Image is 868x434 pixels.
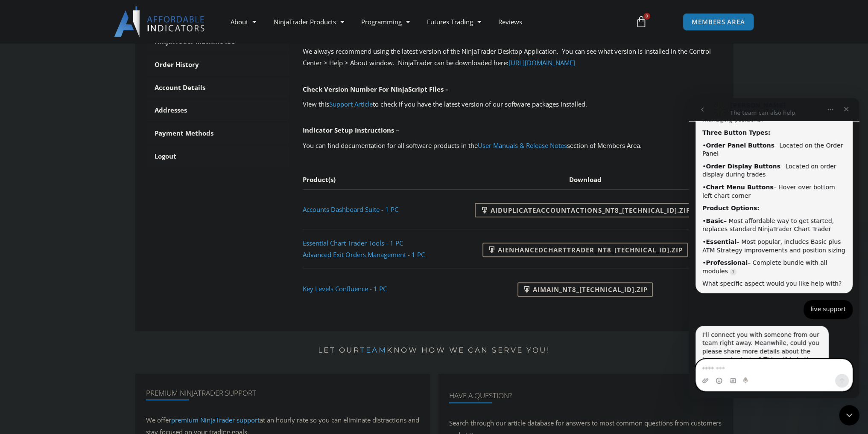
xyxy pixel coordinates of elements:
[54,279,61,286] button: Start recording
[114,6,206,37] img: LogoAI | Affordable Indicators – NinjaTrader
[222,12,625,32] nav: Menu
[482,243,688,257] a: AIEnhancedChartTrader_NT8_[TECHNICAL_ID].zip
[352,12,418,32] a: Programming
[17,161,59,168] b: Professional
[146,122,290,145] a: Payment Methods
[7,202,164,228] div: Jason says…
[14,85,157,102] div: • – Hover over bottom left chart corner
[17,44,86,51] b: Order Panel Buttons
[303,85,449,93] b: Check Version Number For NinjaScript Files –
[265,12,352,32] a: NinjaTrader Products
[146,389,419,397] h4: Premium NinjaTrader Support
[41,279,47,286] button: Gif picker
[146,77,290,99] a: Account Details
[303,284,387,293] a: Key Levels Confluence - 1 PC
[449,391,722,400] h4: Have A Question?
[135,344,733,357] p: Let our know how we can serve you!
[839,405,859,425] iframe: Intercom live chat
[569,175,602,184] span: Download
[222,12,265,32] a: About
[683,13,754,31] a: MEMBERS AREA
[146,99,290,122] a: Addresses
[14,233,133,275] div: I'll connect you with someone from our team right away. Meanwhile, could you please share more de...
[329,100,373,108] a: Support Article
[7,261,164,276] textarea: Message…
[146,54,290,76] a: Order History
[14,31,82,38] b: Three Button Types:
[303,46,722,69] p: We always recommend using the latest version of the NinjaTrader Desktop Application. You can see ...
[7,228,164,298] div: Solomon says…
[17,65,92,72] b: Order Display Buttons
[41,171,48,177] a: Source reference 51852291:
[14,107,71,113] b: Product Options:
[418,12,489,32] a: Futures Trading
[146,276,160,289] button: Send a message…
[13,279,20,286] button: Upload attachment
[14,161,157,177] div: • – Complete bundle with all modules
[509,58,575,67] a: [URL][DOMAIN_NAME]
[14,64,157,81] div: • – Located on order display during trades
[692,19,745,25] span: MEMBERS AREA
[478,141,567,150] a: User Manuals & Release Notes
[303,98,722,110] p: View this to check if you have the latest version of our software packages installed.
[115,202,164,221] div: live support
[17,119,35,126] b: Basic
[7,228,140,280] div: I'll connect you with someone from our team right away. Meanwhile, could you please share more de...
[303,239,403,247] a: Essential Chart Trader Tools - 1 PC
[643,13,650,20] span: 0
[517,282,653,297] a: AIMain_NT8_[TECHNICAL_ID].zip
[146,416,171,424] span: We offer
[14,119,157,136] div: • – Most affordable way to get started, replaces standard NinjaTrader Chart Trader
[303,175,336,184] span: Product(s)
[303,126,399,134] b: Indicator Setup Instructions –
[17,140,47,147] b: Essential
[14,140,157,156] div: • – Most popular, includes Basic plus ATM Strategy improvements and position sizing
[475,203,695,217] a: AIDuplicateAccountActions_NT8_[TECHNICAL_ID].zip
[303,250,425,259] a: Advanced Exit Orders Management - 1 PC
[303,140,722,152] p: You can find documentation for all software products in the section of Members Area.
[14,43,157,60] div: • – Located on the Order Panel
[689,98,859,398] iframe: Intercom live chat
[122,207,157,216] div: live support
[146,145,290,168] a: Logout
[14,182,157,190] div: What specific aspect would you like help with?
[303,205,398,214] a: Accounts Dashboard Suite - 1 PC
[171,416,260,424] a: premium NinjaTrader support
[27,279,34,286] button: Emoji picker
[360,346,387,354] a: team
[489,12,530,32] a: Reviews
[623,9,660,34] a: 0
[17,86,85,93] b: Chart Menu Buttons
